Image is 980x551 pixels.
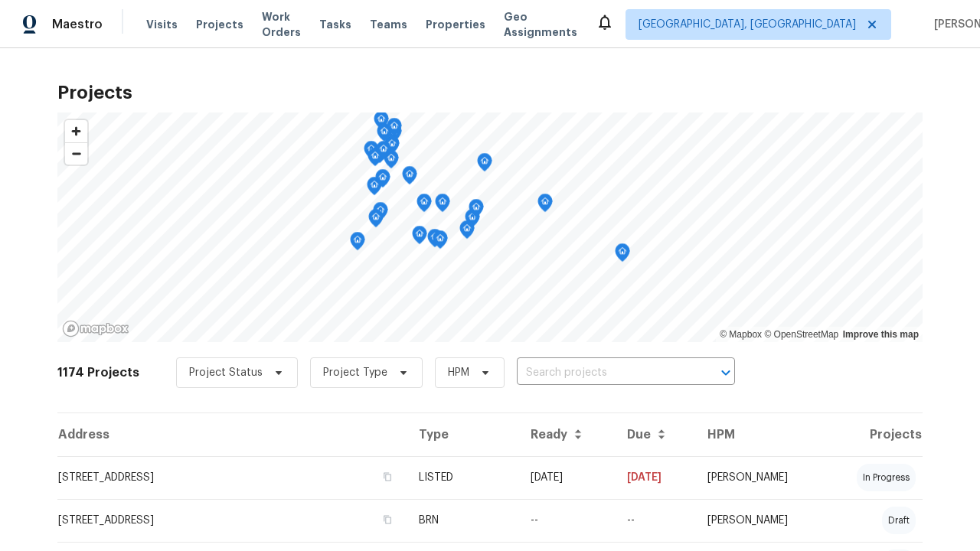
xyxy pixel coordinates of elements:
input: Search projects [517,361,692,385]
th: HPM [695,413,825,456]
th: Address [57,413,407,456]
span: Visits [146,17,178,32]
h2: 1174 Projects [57,365,139,380]
td: [STREET_ADDRESS] [57,499,407,542]
span: Properties [426,17,485,32]
a: OpenStreetMap [764,329,838,340]
span: Geo Assignments [504,9,577,40]
div: Map marker [459,220,475,244]
div: Map marker [367,177,382,201]
h2: Projects [57,85,923,100]
td: [DATE] [518,456,615,499]
div: Map marker [384,150,399,174]
div: in progress [857,464,916,491]
canvas: Map [57,112,923,342]
div: Map marker [416,194,432,217]
div: Map marker [387,118,402,142]
a: Mapbox [720,329,762,340]
td: [PERSON_NAME] [695,456,825,499]
div: Map marker [367,148,383,171]
div: Map marker [384,135,400,159]
div: Map marker [372,145,387,168]
th: Type [407,413,518,456]
td: BRN [407,499,518,542]
span: Teams [370,17,407,32]
div: Map marker [412,226,427,249]
td: Resale COE 2025-09-23T00:00:00.000Z [615,499,695,542]
div: Map marker [350,232,365,256]
button: Copy Address [381,470,394,484]
td: -- [518,499,615,542]
div: Map marker [537,194,553,217]
td: LISTED [407,456,518,499]
span: Project Status [189,365,263,380]
td: [STREET_ADDRESS] [57,456,407,499]
button: Copy Address [381,513,394,527]
div: Map marker [435,194,450,217]
div: Map marker [427,229,443,253]
div: Map marker [465,209,480,233]
div: Map marker [469,199,484,223]
a: Improve this map [843,329,919,340]
div: Map marker [377,123,392,147]
button: Zoom in [65,120,87,142]
a: Mapbox homepage [62,320,129,337]
span: Maestro [52,17,103,32]
div: Map marker [477,153,492,177]
div: Map marker [375,169,390,193]
td: [DATE] [615,456,695,499]
div: Map marker [374,111,389,135]
div: draft [882,507,916,534]
th: Projects [825,413,923,456]
span: [GEOGRAPHIC_DATA], [GEOGRAPHIC_DATA] [639,17,856,32]
button: Open [715,362,737,383]
td: [PERSON_NAME] [695,499,825,542]
span: HPM [448,365,469,380]
th: Ready [518,413,615,456]
div: Map marker [376,141,391,165]
th: Due [615,413,695,456]
span: Work Orders [262,9,301,40]
div: Map marker [364,141,379,165]
div: Map marker [373,202,388,226]
div: Map marker [368,209,384,233]
div: Map marker [433,230,448,254]
span: Projects [196,17,243,32]
div: Map marker [615,243,630,267]
span: Tasks [319,19,351,30]
div: Map marker [402,166,417,190]
span: Project Type [323,365,387,380]
button: Zoom out [65,142,87,165]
